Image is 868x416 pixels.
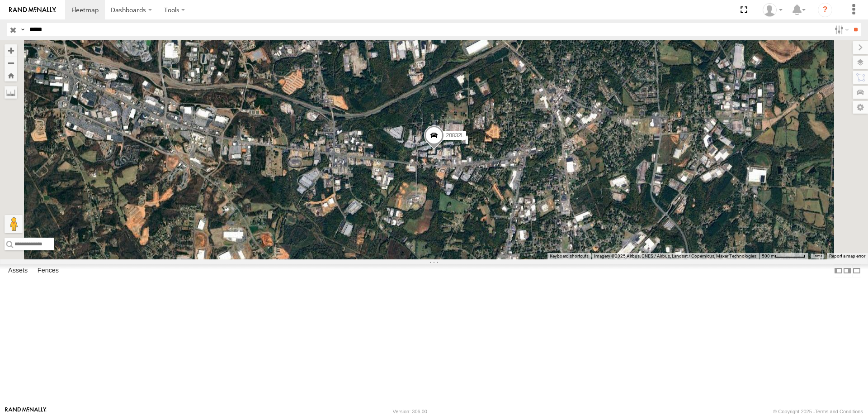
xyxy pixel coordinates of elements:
label: Measure [5,86,17,99]
button: Keyboard shortcuts [550,253,589,259]
span: 500 m [762,253,775,258]
span: 20832L [446,132,464,139]
img: rand-logo.svg [9,7,56,13]
label: Dock Summary Table to the Right [843,264,852,277]
button: Map Scale: 500 m per 64 pixels [759,253,808,259]
label: Dock Summary Table to the Left [834,264,843,277]
label: Fences [33,264,63,277]
label: Map Settings [853,101,868,114]
a: Visit our Website [5,407,47,416]
a: Report a map error [829,253,865,258]
a: Terms and Conditions [815,409,863,414]
label: Assets [4,264,32,277]
button: Drag Pegman onto the map to open Street View [5,215,23,233]
div: Version: 306.00 [393,409,427,414]
a: Terms (opens in new tab) [813,254,822,258]
span: Imagery ©2025 Airbus, CNES / Airbus, Landsat / Copernicus, Maxar Technologies [594,253,756,258]
button: Zoom out [5,57,17,69]
div: © Copyright 2025 - [773,409,863,414]
button: Zoom Home [5,69,17,81]
label: Hide Summary Table [852,264,861,277]
label: Search Query [19,23,26,36]
button: Zoom in [5,44,17,57]
label: Search Filter Options [831,23,850,36]
i: ? [818,3,832,17]
div: Zack Abernathy [759,3,786,17]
